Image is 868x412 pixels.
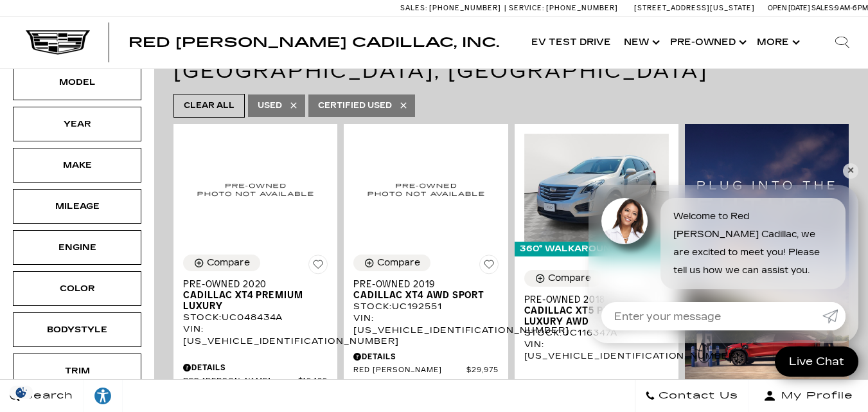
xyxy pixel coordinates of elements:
[509,4,544,12] span: Service:
[26,30,90,55] img: Cadillac Dark Logo with Cadillac White Text
[601,302,822,330] input: Enter your message
[822,302,846,330] a: Submit
[811,4,835,12] span: Sales:
[775,346,858,377] a: Live Chat
[466,366,499,375] span: $29,975
[353,255,430,271] button: Compare Vehicle
[13,189,141,224] div: MileageMileage
[20,387,73,405] span: Search
[13,148,141,183] div: MakeMake
[45,240,109,255] div: Engine
[524,294,669,327] a: Pre-Owned 2018Cadillac XT5 Premium Luxury AWD
[524,327,669,339] div: Stock : UC116347A
[45,158,109,172] div: Make
[183,255,260,271] button: Compare Vehicle
[353,301,498,312] div: Stock : UC192551
[13,107,141,141] div: YearYear
[45,364,109,378] div: Trim
[504,4,621,12] a: Service: [PHONE_NUMBER]
[6,386,36,399] img: Opt-Out Icon
[183,362,328,373] div: Pricing Details - Pre-Owned 2020 Cadillac XT4 Premium Luxury
[258,98,282,114] span: Used
[45,75,109,89] div: Model
[183,279,318,290] span: Pre-Owned 2020
[548,273,591,284] div: Compare
[353,312,498,336] div: VIN: [US_VEHICLE_IDENTIFICATION_NUMBER]
[298,377,328,386] span: $19,189
[353,290,488,301] span: Cadillac XT4 AWD Sport
[128,35,499,50] span: Red [PERSON_NAME] Cadillac, Inc.
[308,255,328,279] button: Save Vehicle
[524,294,659,305] span: Pre-Owned 2018
[546,4,618,12] span: [PHONE_NUMBER]
[13,354,141,388] div: TrimTrim
[776,387,853,405] span: My Profile
[183,279,328,312] a: Pre-Owned 2020Cadillac XT4 Premium Luxury
[45,323,109,337] div: Bodystyle
[617,17,664,68] a: New
[6,386,36,399] section: Click to Open Cookie Consent Modal
[13,65,141,100] div: ModelModel
[184,98,235,114] span: Clear All
[524,339,669,362] div: VIN: [US_VEHICLE_IDENTIFICATION_NUMBER]
[353,279,488,290] span: Pre-Owned 2019
[783,354,851,369] span: Live Chat
[524,134,669,242] img: 2018 Cadillac XT5 Premium Luxury AWD
[524,377,669,389] div: Pricing Details - Pre-Owned 2018 Cadillac XT5 Premium Luxury AWD
[353,279,498,301] a: Pre-Owned 2019Cadillac XT4 AWD Sport
[479,255,499,279] button: Save Vehicle
[207,257,250,269] div: Compare
[664,17,750,68] a: Pre-Owned
[524,270,601,287] button: Compare Vehicle
[835,4,868,12] span: 9 AM-6 PM
[183,323,328,346] div: VIN: [US_VEHICLE_IDENTIFICATION_NUMBER]
[400,4,504,12] a: Sales: [PHONE_NUMBER]
[515,242,678,256] div: 360° WalkAround/Features
[353,366,498,375] a: Red [PERSON_NAME] $29,975
[377,257,420,269] div: Compare
[318,98,392,114] span: Certified Used
[768,4,810,12] span: Open [DATE]
[353,134,498,246] img: 2019 Cadillac XT4 AWD Sport
[635,380,748,412] a: Contact Us
[183,377,298,386] span: Red [PERSON_NAME]
[84,380,123,412] a: Explore your accessibility options
[750,17,804,68] button: More
[13,312,141,347] div: BodystyleBodystyle
[128,36,499,49] a: Red [PERSON_NAME] Cadillac, Inc.
[45,199,109,213] div: Mileage
[660,198,846,289] div: Welcome to Red [PERSON_NAME] Cadillac, we are excited to meet you! Please tell us how we can assi...
[748,380,868,412] button: Open user profile menu
[183,377,328,386] a: Red [PERSON_NAME] $19,189
[183,290,318,312] span: Cadillac XT4 Premium Luxury
[173,34,708,83] span: 30 Vehicles for Sale in [US_STATE][GEOGRAPHIC_DATA], [GEOGRAPHIC_DATA]
[429,4,501,12] span: [PHONE_NUMBER]
[634,4,755,12] a: [STREET_ADDRESS][US_STATE]
[45,282,109,296] div: Color
[601,198,648,244] img: Agent profile photo
[353,351,498,363] div: Pricing Details - Pre-Owned 2019 Cadillac XT4 AWD Sport
[183,134,328,246] img: 2020 Cadillac XT4 Premium Luxury
[13,271,141,306] div: ColorColor
[84,386,122,406] div: Explore your accessibility options
[400,4,427,12] span: Sales:
[655,387,738,405] span: Contact Us
[45,117,109,131] div: Year
[524,305,659,327] span: Cadillac XT5 Premium Luxury AWD
[13,230,141,265] div: EngineEngine
[353,366,466,375] span: Red [PERSON_NAME]
[183,312,328,323] div: Stock : UC048434A
[525,17,617,68] a: EV Test Drive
